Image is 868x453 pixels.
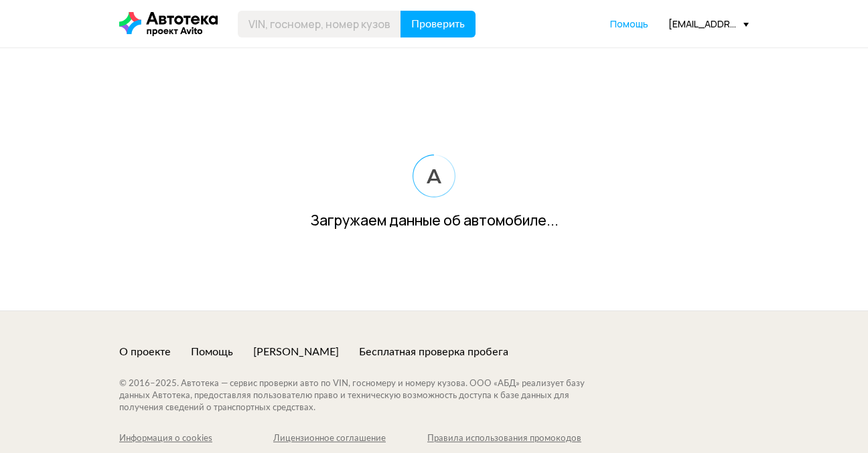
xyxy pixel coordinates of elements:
[427,433,581,445] a: Правила использования промокодов
[359,345,508,359] a: Бесплатная проверка пробега
[668,17,749,30] div: [EMAIL_ADDRESS][DOMAIN_NAME]
[238,11,401,37] input: VIN, госномер, номер кузова
[119,345,171,359] a: О проекте
[119,433,273,445] a: Информация о cookies
[253,345,339,359] a: [PERSON_NAME]
[411,19,465,29] span: Проверить
[401,11,476,37] button: Проверить
[119,378,611,414] div: © 2016– 2025 . Автотека — сервис проверки авто по VIN, госномеру и номеру кузова. ООО «АБД» реали...
[610,17,648,31] a: Помощь
[191,345,233,359] a: Помощь
[610,17,648,30] span: Помощь
[273,433,427,445] a: Лицензионное соглашение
